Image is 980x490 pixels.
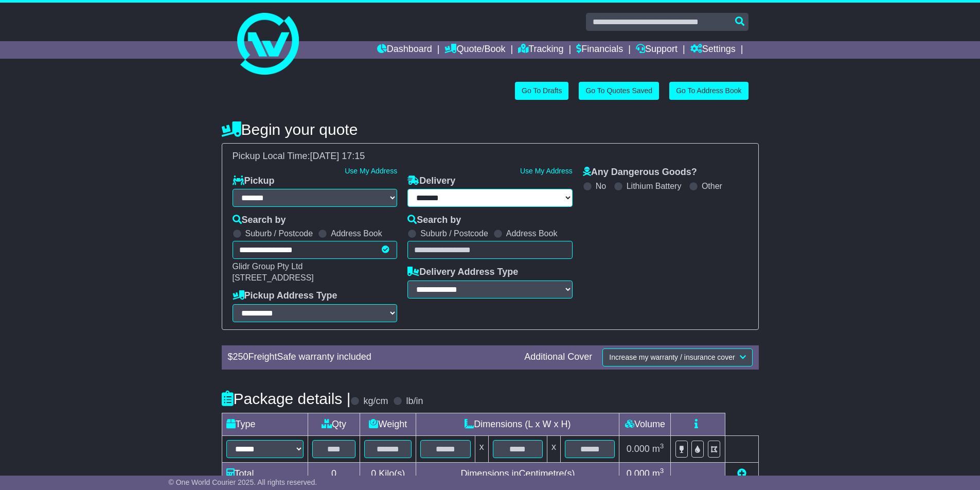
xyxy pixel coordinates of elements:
label: Pickup [233,176,275,187]
a: Use My Address [520,167,573,175]
div: Pickup Local Time: [227,151,753,162]
td: x [475,435,488,462]
button: Increase my warranty / insurance cover [602,348,752,366]
label: Suburb / Postcode [245,229,313,238]
td: Total [222,462,308,485]
a: Dashboard [377,41,432,59]
span: © One World Courier 2025. All rights reserved. [169,478,317,486]
a: Tracking [518,41,563,59]
td: x [547,435,561,462]
label: Search by [233,215,286,226]
h4: Begin your quote [222,121,759,138]
div: $ FreightSafe warranty included [223,352,520,363]
div: Additional Cover [519,352,597,363]
label: Address Book [506,229,558,238]
span: [STREET_ADDRESS] [233,273,314,282]
label: Pickup Address Type [233,290,337,302]
a: Financials [576,41,623,59]
td: Kilo(s) [360,462,416,485]
label: Suburb / Postcode [420,229,488,238]
a: Quote/Book [444,41,505,59]
td: Qty [308,413,360,435]
span: 0 [371,468,376,479]
sup: 3 [660,442,664,450]
a: Support [636,41,678,59]
label: Lithium Battery [627,181,682,191]
label: lb/in [406,396,423,407]
a: Go To Drafts [515,82,568,100]
span: 250 [233,352,248,362]
span: m [652,468,664,479]
label: Address Book [331,229,382,238]
span: [DATE] 17:15 [310,151,365,161]
span: Glidr Group Pty Ltd [233,262,303,271]
sup: 3 [660,467,664,475]
a: Go To Quotes Saved [579,82,659,100]
a: Use My Address [345,167,397,175]
a: Go To Address Book [669,82,748,100]
label: kg/cm [363,396,388,407]
td: Type [222,413,308,435]
span: m [652,444,664,454]
span: 0.000 [627,444,650,454]
label: No [596,181,606,191]
span: 0.000 [627,468,650,479]
label: Delivery Address Type [407,267,518,278]
td: Dimensions (L x W x H) [416,413,619,435]
label: Delivery [407,176,455,187]
a: Settings [690,41,736,59]
td: Dimensions in Centimetre(s) [416,462,619,485]
label: Search by [407,215,461,226]
td: Volume [619,413,671,435]
td: Weight [360,413,416,435]
a: Add new item [737,468,746,479]
td: 0 [308,462,360,485]
h4: Package details | [222,390,351,407]
label: Any Dangerous Goods? [583,167,697,178]
label: Other [702,181,722,191]
span: Increase my warranty / insurance cover [609,353,735,361]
